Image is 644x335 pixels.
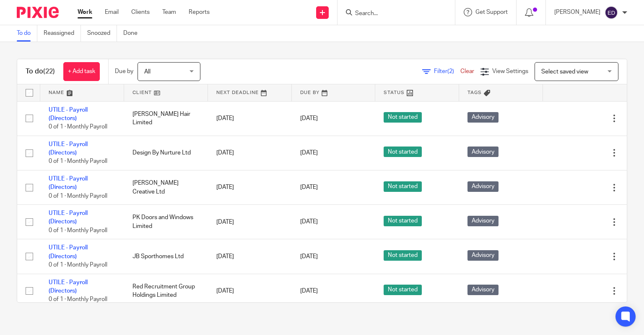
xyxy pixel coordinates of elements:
p: Due by [115,67,133,76]
span: 0 of 1 · Monthly Payroll [49,262,107,268]
span: All [144,69,151,75]
a: UTILE - Payroll (Directors) [49,280,88,294]
p: [PERSON_NAME] [554,8,600,16]
span: 0 of 1 · Monthly Payroll [49,124,107,130]
td: [DATE] [208,136,292,170]
span: [DATE] [300,288,318,294]
span: (2) [447,68,454,74]
td: JB Sporthomes Ltd [124,239,208,274]
a: Snoozed [87,25,117,42]
img: Pixie [17,7,59,18]
span: [DATE] [300,115,318,121]
a: Team [162,8,176,16]
a: UTILE - Payroll (Directors) [49,210,88,225]
span: Not started [384,147,422,157]
span: Get Support [475,9,508,15]
td: Red Recruitment Group Holdings Limited [124,274,208,308]
span: Filter [434,68,460,74]
a: Email [105,8,119,16]
td: [DATE] [208,274,292,308]
span: Advisory [467,285,499,295]
a: + Add task [63,62,100,81]
span: (22) [43,68,55,75]
span: 0 of 1 · Monthly Payroll [49,159,107,165]
span: Select saved view [541,69,588,75]
a: Reports [189,8,210,16]
span: Advisory [467,250,499,261]
span: [DATE] [300,184,318,190]
span: [DATE] [300,254,318,259]
span: 0 of 1 · Monthly Payroll [49,193,107,199]
span: Tags [467,90,482,95]
td: Design By Nurture Ltd [124,136,208,170]
td: [DATE] [208,101,292,136]
h1: To do [26,67,55,76]
a: UTILE - Payroll (Directors) [49,245,88,259]
span: Advisory [467,147,499,157]
span: 0 of 1 · Monthly Payroll [49,228,107,233]
span: Advisory [467,216,499,226]
a: Reassigned [44,25,81,42]
a: Done [123,25,144,42]
td: [PERSON_NAME] Creative Ltd [124,170,208,204]
span: 0 of 1 · Monthly Payroll [49,296,107,302]
span: Advisory [467,112,499,123]
a: Clear [460,68,474,74]
td: [PERSON_NAME] Hair Limited [124,101,208,136]
span: Not started [384,216,422,226]
a: UTILE - Payroll (Directors) [49,176,88,190]
span: Advisory [467,181,499,192]
a: Work [78,8,92,16]
td: [DATE] [208,205,292,239]
span: Not started [384,250,422,261]
span: Not started [384,181,422,192]
span: [DATE] [300,150,318,156]
a: Clients [131,8,150,16]
a: UTILE - Payroll (Directors) [49,141,88,156]
a: UTILE - Payroll (Directors) [49,107,88,121]
span: Not started [384,112,422,123]
td: PK Doors and Windows Limited [124,205,208,239]
td: [DATE] [208,239,292,274]
input: Search [354,10,430,18]
a: To do [17,25,37,42]
td: [DATE] [208,170,292,204]
span: Not started [384,285,422,295]
span: [DATE] [300,219,318,225]
img: svg%3E [605,6,618,19]
span: View Settings [492,68,528,74]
